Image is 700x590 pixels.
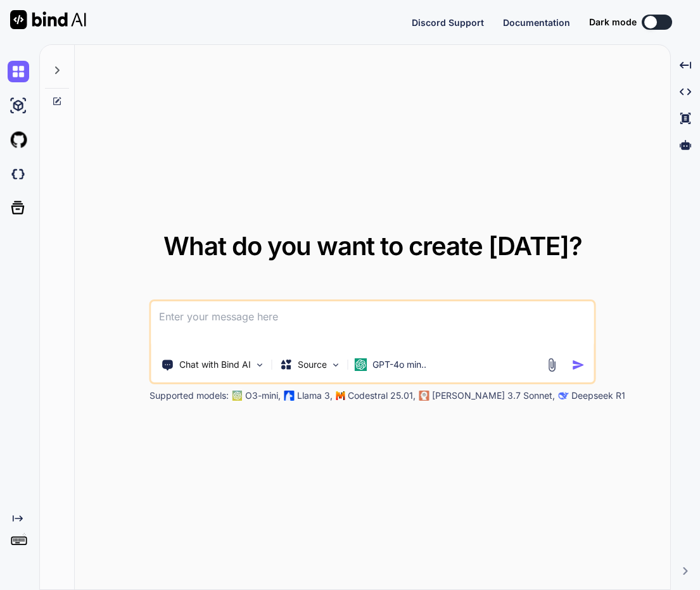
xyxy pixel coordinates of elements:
img: Llama2 [284,391,295,401]
p: Chat with Bind AI [179,358,251,371]
span: Discord Support [412,17,484,28]
p: GPT-4o min.. [372,358,426,371]
span: Dark mode [589,16,637,28]
img: githubLight [8,129,29,151]
p: Supported models: [150,389,229,402]
img: Pick Models [331,360,341,370]
img: claude [559,391,569,401]
p: Source [298,358,327,371]
button: Discord Support [412,16,484,29]
span: Documentation [503,17,570,28]
img: attachment [545,358,559,372]
p: [PERSON_NAME] 3.7 Sonnet, [432,389,555,402]
p: O3-mini, [245,389,281,402]
img: Pick Tools [255,360,265,370]
img: GPT-4o mini [355,358,367,371]
img: Mistral-AI [336,391,345,400]
p: Llama 3, [297,389,333,402]
img: ai-studio [8,95,29,116]
img: darkCloudIdeIcon [8,163,29,185]
img: claude [419,391,430,401]
img: chat [8,61,29,82]
img: icon [572,358,585,372]
button: Documentation [503,16,570,29]
img: Bind AI [10,10,86,29]
p: Codestral 25.01, [348,389,416,402]
p: Deepseek R1 [571,389,625,402]
img: GPT-4 [232,391,243,401]
span: What do you want to create [DATE]? [163,230,582,261]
